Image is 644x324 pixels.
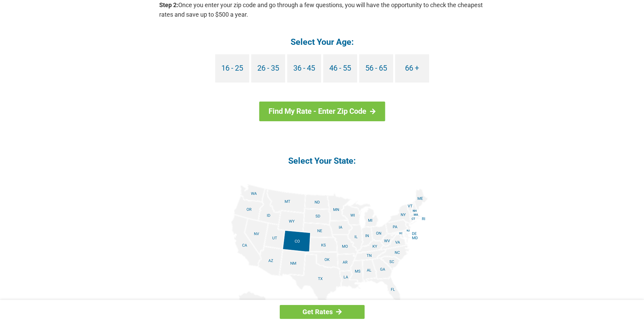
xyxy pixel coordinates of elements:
[287,54,321,83] a: 36 - 45
[215,54,249,83] a: 16 - 25
[259,102,385,121] a: Find My Rate - Enter Zip Code
[159,0,485,19] p: Once you enter your zip code and go through a few questions, you will have the opportunity to che...
[159,1,178,8] b: Step 2:
[280,305,365,319] a: Get Rates
[359,54,393,83] a: 56 - 65
[159,36,485,48] h4: Select Your Age:
[323,54,357,83] a: 46 - 55
[395,54,429,83] a: 66 +
[251,54,285,83] a: 26 - 35
[159,155,485,166] h4: Select Your State:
